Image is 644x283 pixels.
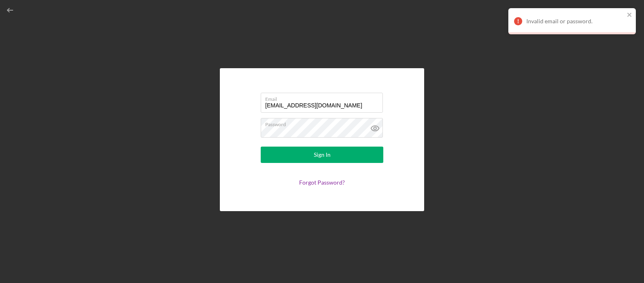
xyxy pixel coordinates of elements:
a: Forgot Password? [299,179,345,186]
label: Email [265,93,383,102]
div: Invalid email or password. [526,18,624,25]
button: close [627,11,633,19]
div: Sign In [314,147,331,163]
label: Password [265,118,383,127]
button: Sign In [261,147,383,163]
